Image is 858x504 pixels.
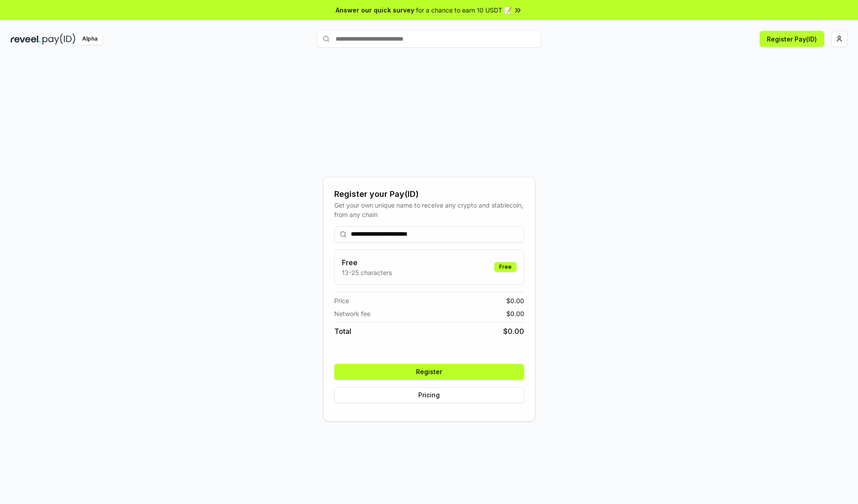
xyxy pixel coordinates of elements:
[334,200,524,219] div: Get your own unique name to receive any crypto and stablecoin, from any chain
[506,309,524,318] span: $ 0.00
[342,268,392,277] p: 13-25 characters
[334,326,351,337] span: Total
[334,188,524,200] div: Register your Pay(ID)
[334,364,524,380] button: Register
[11,33,41,45] img: reveel_dark
[334,309,370,318] span: Network fee
[336,5,414,15] span: Answer our quick survey
[334,387,524,403] button: Pricing
[506,296,524,305] span: $ 0.00
[760,31,824,47] button: Register Pay(ID)
[42,33,76,45] img: pay_id
[503,326,524,337] span: $ 0.00
[342,257,392,268] h3: Free
[77,33,102,45] div: Alpha
[416,5,512,15] span: for a chance to earn 10 USDT 📝
[334,296,349,305] span: Price
[494,262,517,272] div: Free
